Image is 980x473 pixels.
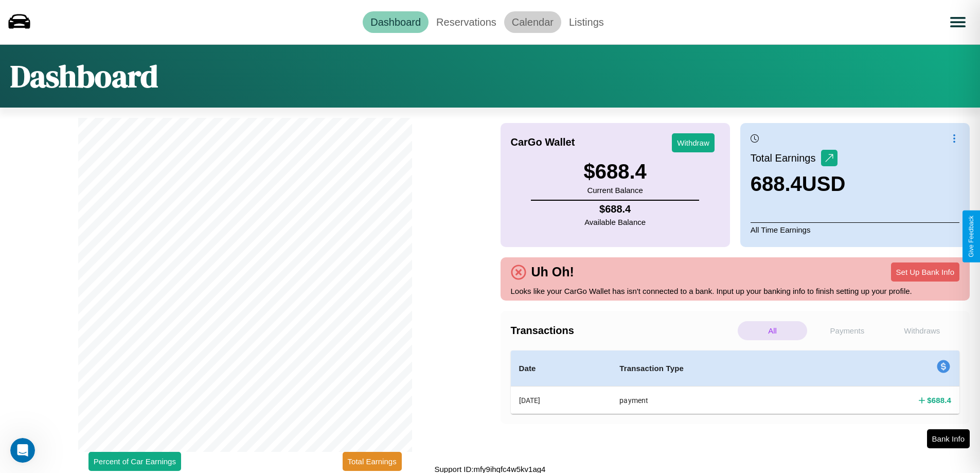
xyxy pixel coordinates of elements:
[584,203,646,215] h4: $ 688.4
[88,452,181,471] button: Percent of Car Earnings
[927,429,970,448] button: Bank Info
[429,11,504,33] a: Reservations
[10,55,158,97] h1: Dashboard
[968,216,975,257] div: Give Feedback
[511,136,575,148] h4: CarGo Wallet
[511,351,960,414] table: simple table
[363,11,429,33] a: Dashboard
[943,8,972,37] button: Open menu
[812,321,882,340] p: Payments
[751,172,846,196] h3: 688.4 USD
[619,362,816,375] h4: Transaction Type
[611,387,825,414] th: payment
[504,11,561,33] a: Calendar
[584,215,646,229] p: Available Balance
[583,183,646,197] p: Current Balance
[751,149,821,167] p: Total Earnings
[526,265,579,279] h4: Uh Oh!
[10,438,35,463] iframe: Intercom live chat
[511,284,960,298] p: Looks like your CarGo Wallet has isn't connected to a bank. Input up your banking info to finish ...
[887,321,957,340] p: Withdraws
[511,387,612,414] th: [DATE]
[511,325,735,337] h4: Transactions
[583,160,646,183] h3: $ 688.4
[343,452,402,471] button: Total Earnings
[927,395,951,406] h4: $ 688.4
[561,11,612,33] a: Listings
[751,222,959,237] p: All Time Earnings
[891,262,959,282] button: Set Up Bank Info
[738,321,807,340] p: All
[672,133,715,152] button: Withdraw
[519,362,603,375] h4: Date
